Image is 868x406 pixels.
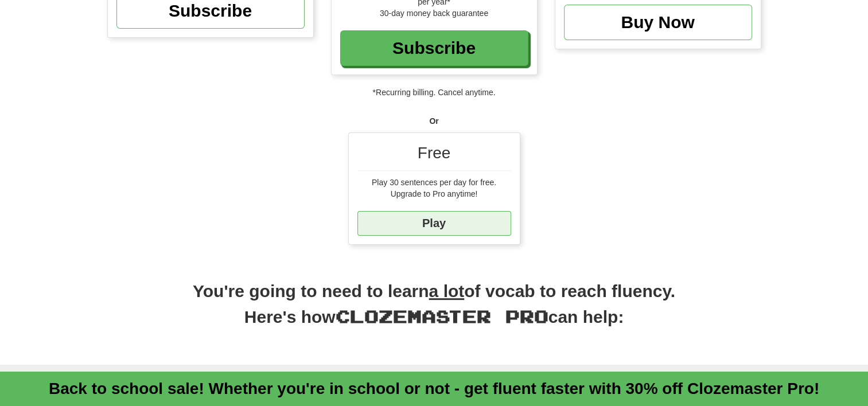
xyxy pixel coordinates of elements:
h2: You're going to need to learn of vocab to reach fluency. Here's how can help: [107,279,761,341]
div: 30-day money back guarantee [340,7,528,19]
a: Play [357,211,511,236]
a: Back to school sale! Whether you're in school or not - get fluent faster with 30% off Clozemaster... [49,380,819,397]
strong: Or [429,116,438,126]
div: Upgrade to Pro anytime! [357,188,511,200]
a: Subscribe [340,30,528,66]
span: Clozemaster Pro [336,306,548,326]
div: Free [357,142,511,171]
u: a lot [429,282,465,300]
a: Buy Now [564,5,752,40]
div: Play 30 sentences per day for free. [357,177,511,188]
